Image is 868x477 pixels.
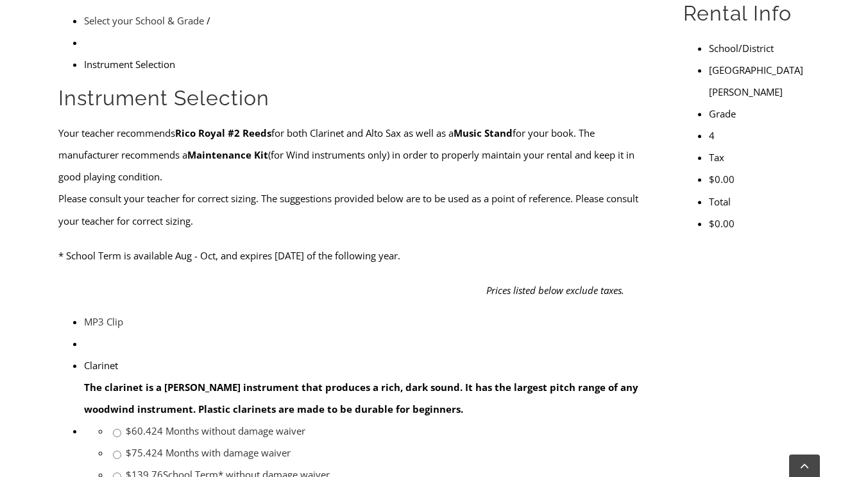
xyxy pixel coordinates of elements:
[58,245,653,266] p: * School Term is available Aug - Oct, and expires [DATE] of the following year.
[84,53,653,75] li: Instrument Selection
[709,125,810,146] li: 4
[126,424,305,437] a: $60.424 Months without damage waiver
[126,446,291,459] a: $75.424 Months with damage waiver
[454,126,513,139] strong: Music Stand
[58,85,653,112] h2: Instrument Selection
[84,381,638,415] strong: The clarinet is a [PERSON_NAME] instrument that produces a rich, dark sound. It has the largest p...
[709,59,810,103] li: [GEOGRAPHIC_DATA][PERSON_NAME]
[207,14,210,27] span: /
[709,191,810,212] li: Total
[709,103,810,125] li: Grade
[187,148,268,161] strong: Maintenance Kit
[84,354,653,376] div: Clarinet
[709,146,810,168] li: Tax
[175,126,271,139] strong: Rico Royal #2 Reeds
[709,37,810,59] li: School/District
[126,446,157,459] span: $75.42
[84,315,123,328] a: MP3 Clip
[84,14,204,27] a: Select your School & Grade
[126,424,157,437] span: $60.42
[709,168,810,190] li: $0.00
[58,187,653,231] p: Please consult your teacher for correct sizing. The suggestions provided below are to be used as ...
[709,212,810,234] li: $0.00
[486,284,624,297] em: Prices listed below exclude taxes.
